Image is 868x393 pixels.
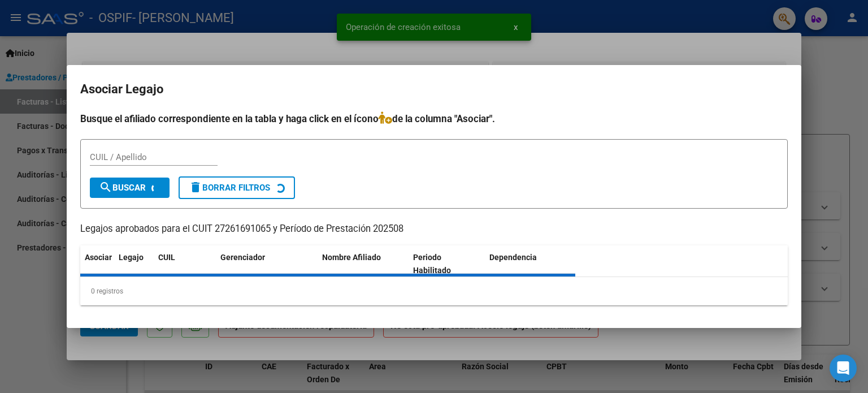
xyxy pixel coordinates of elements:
[216,245,318,283] datatable-header-cell: Gerenciador
[80,222,788,236] p: Legajos aprobados para el CUIT 27261691065 y Período de Prestación 202508
[158,253,175,262] span: CUIL
[114,245,154,283] datatable-header-cell: Legajo
[322,253,381,262] span: Nombre Afiliado
[318,245,409,283] datatable-header-cell: Nombre Afiliado
[154,245,216,283] datatable-header-cell: CUIL
[99,183,146,193] span: Buscar
[830,355,857,382] div: Open Intercom Messenger
[80,277,788,305] div: 0 registros
[80,245,114,283] datatable-header-cell: Asociar
[489,253,537,262] span: Dependencia
[80,111,788,126] h4: Busque el afiliado correspondiente en la tabla y haga click en el ícono de la columna "Asociar".
[179,176,295,199] button: Borrar Filtros
[189,183,270,193] span: Borrar Filtros
[189,180,202,194] mat-icon: delete
[80,79,788,100] h2: Asociar Legajo
[409,245,485,283] datatable-header-cell: Periodo Habilitado
[90,178,170,198] button: Buscar
[99,180,112,194] mat-icon: search
[85,253,112,262] span: Asociar
[485,245,576,283] datatable-header-cell: Dependencia
[413,253,451,275] span: Periodo Habilitado
[119,253,144,262] span: Legajo
[220,253,265,262] span: Gerenciador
